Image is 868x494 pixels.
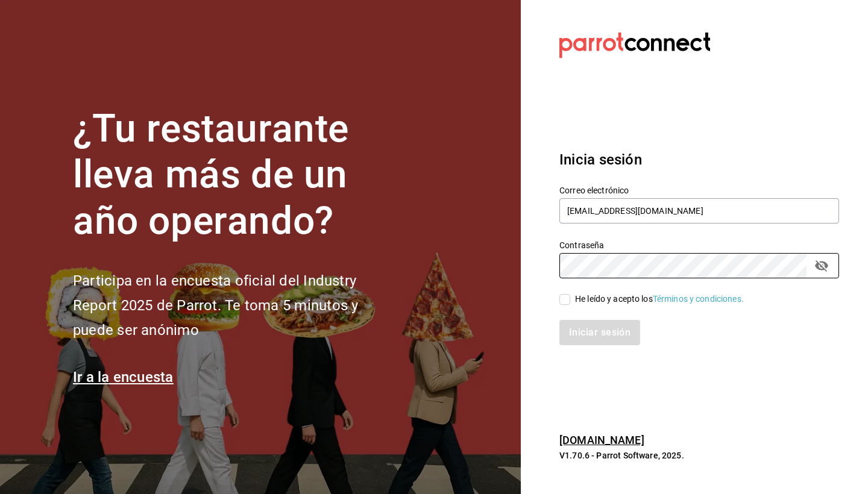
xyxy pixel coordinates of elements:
[559,434,644,446] a: [DOMAIN_NAME]
[559,198,839,224] input: Ingresa tu correo electrónico
[559,149,839,170] h3: Inicia sesión
[73,369,174,386] a: Ir a la encuesta
[73,106,398,245] h1: ¿Tu restaurante lleva más de un año operando?
[559,186,839,194] label: Correo electrónico
[559,240,839,249] label: Contraseña
[73,269,398,342] h2: Participa en la encuesta oficial del Industry Report 2025 de Parrot. Te toma 5 minutos y puede se...
[559,449,839,461] p: V1.70.6 - Parrot Software, 2025.
[575,293,744,305] div: He leído y acepto los
[811,255,832,276] button: passwordField
[653,294,744,304] a: Términos y condiciones.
